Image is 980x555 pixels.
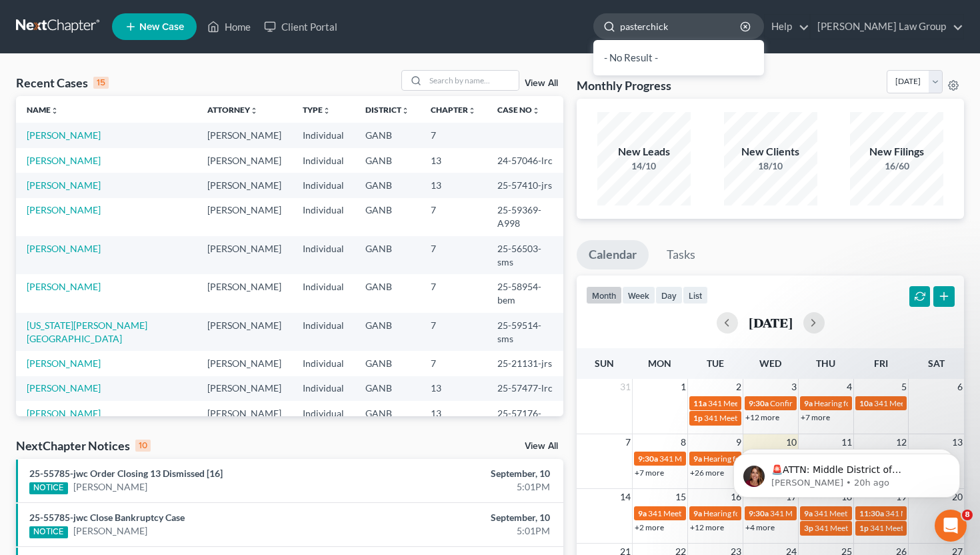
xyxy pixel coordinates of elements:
span: 8 [679,434,687,450]
td: Individual [292,313,355,351]
span: 8 [962,510,973,520]
td: Individual [292,236,355,274]
td: GANB [355,351,420,376]
div: 5:01PM [385,524,550,538]
td: GANB [355,123,420,147]
iframe: Intercom live chat [935,510,967,542]
td: 7 [420,198,487,236]
td: GANB [355,376,420,401]
a: +26 more [690,468,724,478]
a: [PERSON_NAME] Law Group [811,15,963,39]
span: 341 Meeting for [PERSON_NAME] [708,398,828,408]
i: unfold_more [468,107,476,115]
td: 13 [420,148,487,173]
span: 5 [900,379,908,395]
a: Tasks [655,240,707,269]
i: unfold_more [250,107,258,115]
td: [PERSON_NAME] [197,401,292,439]
div: 16/60 [850,159,943,173]
td: 13 [420,173,487,197]
td: [PERSON_NAME] [197,313,292,351]
td: Individual [292,148,355,173]
i: unfold_more [401,107,409,115]
a: [PERSON_NAME] [27,281,101,292]
a: [PERSON_NAME] [27,382,101,394]
a: [PERSON_NAME] [27,204,101,215]
span: 9:30a [638,454,658,464]
a: +7 more [635,468,664,478]
div: NOTICE [29,482,68,494]
td: GANB [355,148,420,173]
span: Hearing for Kannathaporn [PERSON_NAME] [814,398,971,408]
td: 24-57046-lrc [487,148,563,173]
button: day [655,286,683,304]
td: GANB [355,236,420,274]
a: [US_STATE][PERSON_NAME][GEOGRAPHIC_DATA] [27,320,147,344]
td: Individual [292,351,355,376]
td: 25-57176-sms [487,401,563,439]
td: Individual [292,198,355,236]
span: 1p [693,413,703,423]
div: Recent Cases [16,75,109,91]
div: New Clients [724,144,817,159]
div: - No Result - [593,40,764,75]
td: 13 [420,401,487,439]
span: 9a [804,398,813,408]
td: 25-58954-bem [487,274,563,312]
span: Sun [595,358,614,369]
td: 7 [420,123,487,147]
td: [PERSON_NAME] [197,274,292,312]
td: [PERSON_NAME] [197,148,292,173]
td: 7 [420,313,487,351]
input: Search by name... [425,71,519,90]
a: +12 more [745,412,779,422]
span: Confirmation Hearing for [PERSON_NAME] [770,398,923,408]
span: 341 Meeting for [PERSON_NAME] [648,508,768,518]
td: Individual [292,123,355,147]
a: Typeunfold_more [303,105,331,115]
span: Fri [874,358,888,369]
span: 1 [679,379,687,395]
a: [PERSON_NAME] [27,408,101,419]
td: [PERSON_NAME] [197,351,292,376]
a: Attorneyunfold_more [207,105,258,115]
a: Help [765,15,809,39]
a: [PERSON_NAME] [27,358,101,369]
td: GANB [355,173,420,197]
span: 6 [956,379,964,395]
td: [PERSON_NAME] [197,123,292,147]
div: NOTICE [29,526,68,538]
div: 14/10 [597,159,691,173]
h2: [DATE] [749,316,793,330]
div: 5:01PM [385,480,550,494]
td: 25-59369-A998 [487,198,563,236]
div: NextChapter Notices [16,438,151,454]
span: 31 [619,379,632,395]
td: Individual [292,401,355,439]
a: 25-55785-jwc Close Bankruptcy Case [29,512,185,523]
a: +12 more [690,522,724,532]
span: 7 [624,434,632,450]
a: Chapterunfold_more [431,105,476,115]
a: View All [525,442,558,451]
span: 341 Meeting for [PERSON_NAME] [704,413,824,423]
div: 15 [93,77,109,89]
span: 3p [804,523,813,533]
div: New Filings [850,144,943,159]
td: 25-57410-jrs [487,173,563,197]
a: 25-55785-jwc Order Closing 13 Dismissed [16] [29,468,223,479]
td: 25-21131-jrs [487,351,563,376]
span: Tue [707,358,724,369]
td: Individual [292,274,355,312]
a: +2 more [635,522,664,532]
div: September, 10 [385,467,550,480]
a: [PERSON_NAME] [73,524,147,538]
a: Calendar [577,240,649,269]
span: New Case [139,22,184,32]
td: [PERSON_NAME] [197,236,292,274]
span: 9a [693,454,702,464]
td: GANB [355,313,420,351]
div: New Leads [597,144,691,159]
